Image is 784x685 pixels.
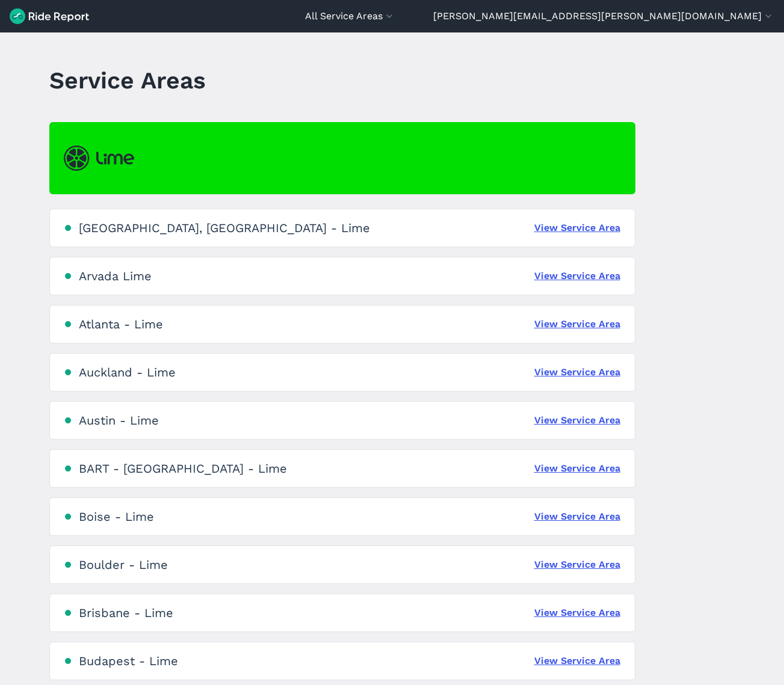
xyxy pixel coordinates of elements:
div: BART - [GEOGRAPHIC_DATA] - Lime [79,461,287,476]
div: Atlanta - Lime [79,317,163,331]
img: Ride Report [10,8,89,24]
a: View Service Area [534,461,620,476]
a: View Service Area [534,221,620,235]
div: Boise - Lime [79,509,154,524]
a: View Service Area [534,317,620,331]
div: Boulder - Lime [79,558,168,572]
img: Lime [64,146,134,171]
div: Budapest - Lime [79,654,178,668]
a: View Service Area [534,365,620,379]
a: View Service Area [534,654,620,668]
a: View Service Area [534,509,620,524]
a: View Service Area [534,606,620,620]
button: All Service Areas [305,9,395,23]
a: View Service Area [534,558,620,572]
div: Arvada Lime [79,269,152,283]
div: Auckland - Lime [79,365,176,379]
div: [GEOGRAPHIC_DATA], [GEOGRAPHIC_DATA] - Lime [79,221,370,235]
h1: Service Areas [49,64,206,97]
a: View Service Area [534,269,620,283]
div: Brisbane - Lime [79,606,173,620]
div: Austin - Lime [79,413,159,428]
a: View Service Area [534,413,620,428]
button: [PERSON_NAME][EMAIL_ADDRESS][PERSON_NAME][DOMAIN_NAME] [433,9,774,23]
